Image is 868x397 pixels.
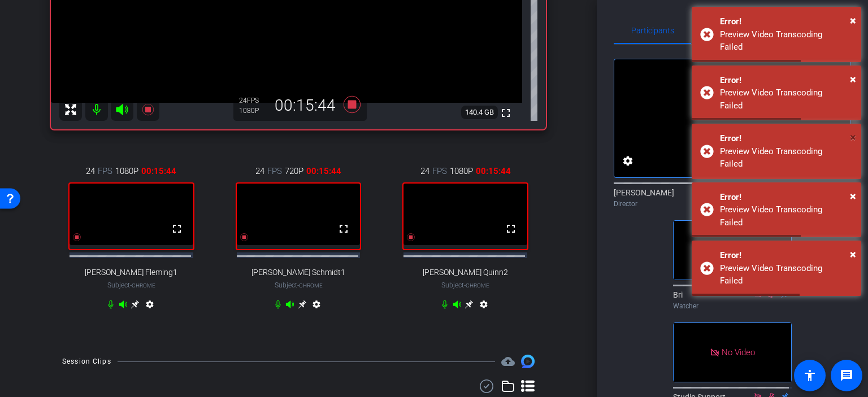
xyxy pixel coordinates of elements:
[170,222,184,235] mat-icon: fullscreen
[423,268,508,277] span: [PERSON_NAME] Quinn2
[850,72,856,86] span: ×
[441,280,489,290] span: Subject
[720,249,853,262] div: Error!
[141,165,176,177] span: 00:15:44
[621,154,635,168] mat-icon: settings
[115,165,138,177] span: 1080P
[850,246,856,263] button: Close
[420,165,429,177] span: 24
[450,165,473,177] span: 1080P
[306,165,341,177] span: 00:15:44
[521,355,535,368] img: Session clips
[720,15,853,28] div: Error!
[98,165,112,177] span: FPS
[143,300,157,313] mat-icon: settings
[720,86,853,112] div: Preview Video Transcoding Failed
[501,355,515,368] mat-icon: cloud_upload
[850,247,856,261] span: ×
[466,282,489,289] span: Chrome
[337,222,350,235] mat-icon: fullscreen
[310,300,323,313] mat-icon: settings
[239,106,267,115] div: 1080P
[85,268,177,277] span: [PERSON_NAME] Fleming1
[850,189,856,203] span: ×
[720,132,853,145] div: Error!
[239,96,267,105] div: 24
[299,282,323,289] span: Chrome
[501,355,515,368] span: Destinations for your clips
[499,106,513,120] mat-icon: fullscreen
[255,165,264,177] span: 24
[850,14,856,27] span: ×
[130,281,132,289] span: -
[267,96,343,115] div: 00:15:44
[477,300,491,313] mat-icon: settings
[673,289,792,311] div: Bri
[850,12,856,29] button: Close
[132,282,155,289] span: Chrome
[62,356,111,367] div: Session Clips
[267,165,282,177] span: FPS
[673,301,792,311] div: Watcher
[275,280,323,290] span: Subject
[297,281,299,289] span: -
[631,27,674,34] span: Participants
[850,187,856,204] button: Close
[464,281,466,289] span: -
[476,165,511,177] span: 00:15:44
[285,165,303,177] span: 720P
[720,191,853,204] div: Error!
[504,222,518,235] mat-icon: fullscreen
[850,129,856,146] button: Close
[720,28,853,54] div: Preview Video Transcoding Failed
[850,130,856,144] span: ×
[432,165,447,177] span: FPS
[720,145,853,171] div: Preview Video Transcoding Failed
[614,199,851,209] div: Director
[86,165,95,177] span: 24
[720,74,853,87] div: Error!
[720,262,853,287] div: Preview Video Transcoding Failed
[850,71,856,88] button: Close
[251,268,345,277] span: [PERSON_NAME] Schmidt1
[720,203,853,229] div: Preview Video Transcoding Failed
[614,187,851,209] div: [PERSON_NAME]
[461,106,498,119] span: 140.4 GB
[247,97,259,104] span: FPS
[107,280,155,290] span: Subject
